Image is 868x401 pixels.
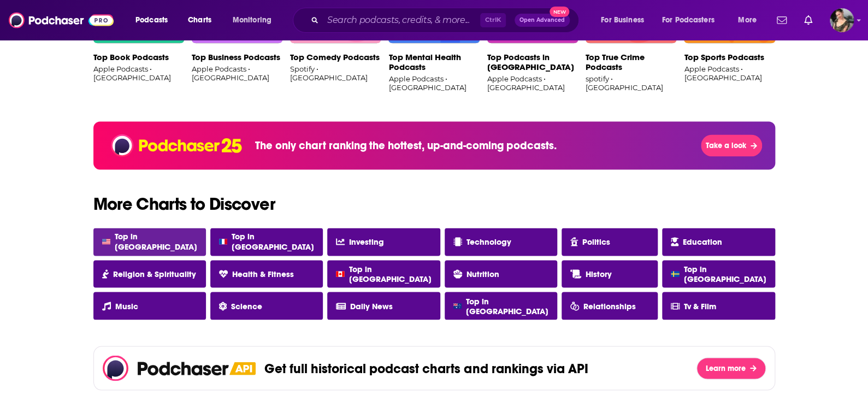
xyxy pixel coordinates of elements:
p: Apple Podcasts • [GEOGRAPHIC_DATA] [684,64,775,82]
p: The only chart ranking the hottest, up-and-coming podcasts. [255,139,557,152]
span: Top in [GEOGRAPHIC_DATA] [466,296,548,316]
a: Relationships [562,292,658,320]
span: Daily News [350,301,393,311]
button: Open AdvancedNew [515,14,570,27]
p: spotify • [GEOGRAPHIC_DATA] [586,74,676,92]
p: Top Podcasts in [GEOGRAPHIC_DATA] [487,52,578,72]
img: User Profile [830,8,854,32]
a: Science [210,292,323,320]
p: Apple Podcasts • [GEOGRAPHIC_DATA] [192,64,282,82]
span: For Podcasters [662,13,715,28]
span: Nutrition [467,269,499,279]
a: Daily News [327,292,440,320]
span: Podcasts [135,13,168,28]
a: Top in [GEOGRAPHIC_DATA] [662,260,775,288]
a: Show notifications dropdown [800,11,817,30]
span: Top in [GEOGRAPHIC_DATA] [349,264,432,284]
span: Tv & Film [684,301,716,311]
p: Top Business Podcasts [192,52,282,62]
button: open menu [730,11,770,29]
span: Relationships [583,301,636,311]
button: Show profile menu [830,8,854,32]
img: Podchaser 25 banner [111,132,242,158]
span: Open Advanced [519,17,565,23]
a: Politics [562,228,658,256]
span: Politics [582,237,610,246]
a: Top in [GEOGRAPHIC_DATA] [445,292,557,320]
p: Apple Podcasts • [GEOGRAPHIC_DATA] [487,74,578,92]
span: Learn more [706,363,746,373]
a: Tv & Film [662,292,775,320]
img: Podchaser API banner [229,362,256,375]
span: Top in [GEOGRAPHIC_DATA] [115,232,197,251]
span: Top in [GEOGRAPHIC_DATA] [684,264,766,284]
span: Music [115,301,138,311]
a: Top in [GEOGRAPHIC_DATA] [93,228,206,256]
button: Take a look [701,134,761,156]
a: Music [93,292,206,320]
span: Logged in as Flossie22 [830,8,854,32]
button: open menu [225,11,286,29]
span: Ctrl K [480,13,506,27]
span: New [550,7,569,17]
p: Top Comedy Podcasts [290,52,381,62]
a: Show notifications dropdown [772,11,791,30]
span: Take a look [706,141,746,150]
p: Top Sports Podcasts [684,52,775,62]
span: Monitoring [233,13,271,28]
span: Education [683,237,722,246]
span: History [586,269,612,279]
span: Technology [467,237,511,246]
a: Religion & Spirituality [93,260,206,288]
p: Top Mental Health Podcasts [388,52,479,72]
span: Religion & Spirituality [113,269,196,279]
p: Spotify • [GEOGRAPHIC_DATA] [290,64,381,82]
a: Charts [181,11,218,29]
a: Technology [445,228,557,256]
span: Top in [GEOGRAPHIC_DATA] [232,232,314,251]
img: Podchaser - Follow, Share and Rate Podcasts [9,10,114,31]
p: Top True Crime Podcasts [586,52,676,72]
a: Nutrition [445,260,557,288]
button: open menu [593,11,658,29]
a: Top in [GEOGRAPHIC_DATA] [210,228,323,256]
span: Health & Fitness [232,269,294,279]
button: Learn more [696,357,765,379]
a: Education [662,228,775,256]
button: open menu [655,11,730,29]
div: Search podcasts, credits, & more... [303,8,589,33]
p: Get full historical podcast charts and rankings via API [264,360,588,376]
p: Apple Podcasts • [GEOGRAPHIC_DATA] [93,64,184,82]
input: Search podcasts, credits, & more... [323,11,480,29]
a: Investing [327,228,440,256]
span: Charts [188,13,211,28]
a: Top in [GEOGRAPHIC_DATA] [327,260,440,288]
span: For Business [601,13,644,28]
img: Podchaser - Follow, Share and Rate Podcasts [103,355,230,381]
span: Investing [349,237,384,246]
span: Science [231,301,262,311]
a: Health & Fitness [210,260,323,288]
h2: More Charts to Discover [85,196,784,213]
button: open menu [128,11,182,29]
p: Top Book Podcasts [93,52,184,62]
span: More [738,13,757,28]
a: History [562,260,658,288]
p: Apple Podcasts • [GEOGRAPHIC_DATA] [388,74,479,92]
